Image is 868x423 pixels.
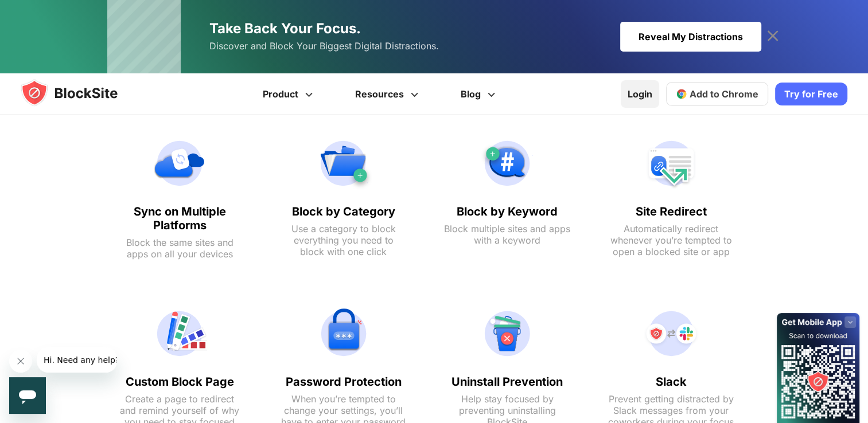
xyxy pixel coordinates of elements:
text: Block by Category [281,205,407,218]
div: Reveal My Distractions [620,22,761,52]
img: blocksite-icon.5d769676.svg [21,79,140,107]
a: Try for Free [775,83,847,105]
text: Slack [608,375,734,389]
iframe: Close message [9,350,32,373]
iframe: Message from company [37,347,117,373]
a: Resources [336,73,441,115]
text: Automatically redirect whenever you’re tempted to open a blocked site or app [608,223,734,257]
text: Site Redirect [608,205,734,218]
img: chrome-icon.svg [676,88,687,100]
text: Block multiple sites and apps with a keyword [444,223,570,246]
text: Custom Block Page [116,375,243,389]
text: Use a category to block everything you need to block with one click [281,223,407,257]
text: Uninstall Prevention [444,375,570,389]
a: Login [621,80,659,108]
iframe: Button to launch messaging window [9,377,46,414]
span: Hi. Need any help? [7,8,83,17]
a: Add to Chrome [666,82,768,106]
a: Blog [441,73,518,115]
text: Block the same sites and apps on all your devices [116,237,243,260]
text: Block by Keyword [444,205,570,218]
span: Take Back Your Focus. [209,20,361,37]
span: Discover and Block Your Biggest Digital Distractions. [209,38,439,54]
text: Password Protection [281,375,407,389]
text: Sync on Multiple Platforms [116,205,243,232]
a: Product [243,73,336,115]
span: Add to Chrome [690,88,758,100]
